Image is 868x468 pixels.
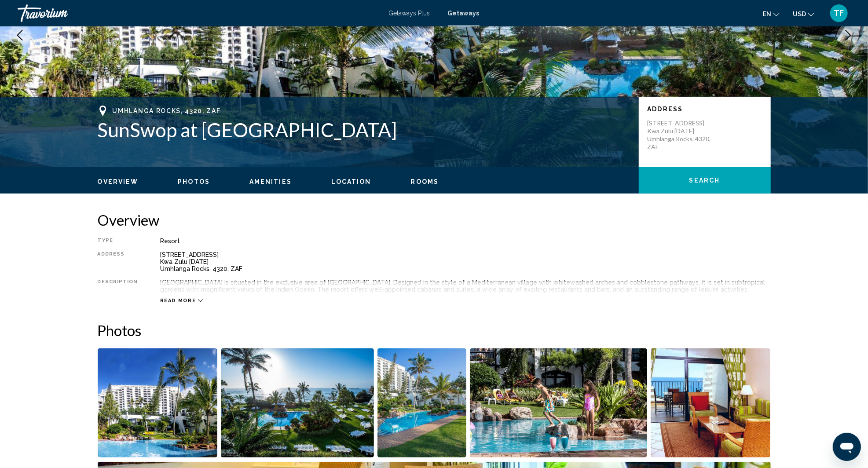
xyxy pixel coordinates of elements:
[249,178,292,185] span: Amenities
[249,178,292,186] button: Amenities
[160,298,196,303] span: Read more
[411,178,439,186] button: Rooms
[648,106,762,113] p: Address
[221,348,374,458] button: Open full-screen image slider
[98,251,138,272] div: Address
[98,279,138,293] div: Description
[98,348,218,458] button: Open full-screen image slider
[98,178,139,185] span: Overview
[834,9,844,18] span: TF
[98,211,771,229] h2: Overview
[160,279,771,293] div: [GEOGRAPHIC_DATA] is situated in the exclusive area of [GEOGRAPHIC_DATA]. Designed in the style o...
[160,297,203,304] button: Read more
[689,177,720,184] span: Search
[828,4,850,22] button: User Menu
[763,11,771,18] span: en
[9,24,31,46] button: Previous image
[793,7,814,20] button: Change currency
[470,348,647,458] button: Open full-screen image slider
[377,348,467,458] button: Open full-screen image slider
[113,107,221,114] span: Umhlanga Rocks, 4320, ZAF
[331,178,371,185] span: Location
[411,178,439,185] span: Rooms
[98,118,630,141] h1: SunSwop at [GEOGRAPHIC_DATA]
[389,10,430,17] a: Getaways Plus
[763,7,780,20] button: Change language
[648,119,718,151] p: [STREET_ADDRESS] Kwa Zulu [DATE] Umhlanga Rocks, 4320, ZAF
[793,11,806,18] span: USD
[98,322,771,339] h2: Photos
[639,167,771,194] button: Search
[837,24,859,46] button: Next image
[98,178,139,186] button: Overview
[651,348,771,458] button: Open full-screen image slider
[18,4,380,22] a: Travorium
[160,238,771,245] div: Resort
[178,178,210,186] button: Photos
[448,10,480,17] a: Getaways
[160,251,771,272] div: [STREET_ADDRESS] Kwa Zulu [DATE] Umhlanga Rocks, 4320, ZAF
[833,433,861,461] iframe: Button to launch messaging window
[98,238,138,245] div: Type
[178,178,210,185] span: Photos
[331,178,371,186] button: Location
